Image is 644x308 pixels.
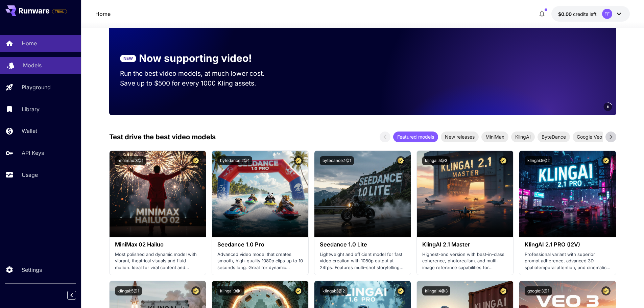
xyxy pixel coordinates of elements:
[120,69,278,78] p: Run the best video models, at much lower cost.
[422,156,450,165] button: klingai:5@3
[109,132,216,142] p: Test drive the best video models
[441,132,479,142] div: New releases
[601,156,611,165] button: Certified Model – Vetted for best performance and includes a commercial license.
[191,156,200,165] button: Certified Model – Vetted for best performance and includes a commercial license.
[217,251,303,271] p: Advanced video model that creates smooth, high-quality 1080p clips up to 10 seconds long. Great f...
[314,151,411,237] img: alt
[22,266,42,274] p: Settings
[396,286,405,295] button: Certified Model – Vetted for best performance and includes a commercial license.
[217,286,244,295] button: klingai:3@1
[217,156,252,165] button: bytedance:2@1
[120,78,278,88] p: Save up to $500 for every 1000 Kling assets.
[23,61,42,69] p: Models
[320,156,354,165] button: bytedance:1@1
[393,133,438,140] span: Featured models
[212,151,308,237] img: alt
[22,171,38,179] p: Usage
[393,132,438,142] div: Featured models
[558,10,597,18] div: $0.00
[525,251,610,271] p: Professional variant with superior prompt adherence, advanced 3D spatiotemporal attention, and ci...
[607,104,609,109] span: 6
[396,156,405,165] button: Certified Model – Vetted for best performance and includes a commercial license.
[22,105,40,113] p: Library
[422,241,508,248] h3: KlingAI 2.1 Master
[573,133,606,140] span: Google Veo
[191,286,200,295] button: Certified Model – Vetted for best performance and includes a commercial license.
[422,286,450,295] button: klingai:4@3
[441,133,479,140] span: New releases
[525,286,552,295] button: google:3@1
[115,156,146,165] button: minimax:3@1
[67,291,76,300] button: Collapse sidebar
[573,132,606,142] div: Google Veo
[22,127,37,135] p: Wallet
[95,10,111,18] a: Home
[481,132,508,142] div: MiniMax
[511,133,535,140] span: KlingAI
[52,7,67,16] span: Add your payment card to enable full platform functionality.
[115,286,142,295] button: klingai:5@1
[294,286,303,295] button: Certified Model – Vetted for best performance and includes a commercial license.
[217,241,303,248] h3: Seedance 1.0 Pro
[499,286,508,295] button: Certified Model – Vetted for best performance and includes a commercial license.
[52,9,67,14] span: TRIAL
[511,132,535,142] div: KlingAI
[481,133,508,140] span: MiniMax
[601,286,611,295] button: Certified Model – Vetted for best performance and includes a commercial license.
[417,151,513,237] img: alt
[538,132,570,142] div: ByteDance
[72,289,81,301] div: Collapse sidebar
[573,11,597,17] span: credits left
[519,151,616,237] img: alt
[320,251,405,271] p: Lightweight and efficient model for fast video creation with 1080p output at 24fps. Features mult...
[525,241,610,248] h3: KlingAI 2.1 PRO (I2V)
[551,6,630,22] button: $0.00FF
[22,39,37,47] p: Home
[22,149,44,157] p: API Keys
[558,11,573,17] span: $0.00
[294,156,303,165] button: Certified Model – Vetted for best performance and includes a commercial license.
[602,9,612,19] div: FF
[110,151,206,237] img: alt
[538,133,570,140] span: ByteDance
[95,10,111,18] nav: breadcrumb
[115,241,200,248] h3: MiniMax 02 Hailuo
[123,55,133,62] p: NEW
[422,251,508,271] p: Highest-end version with best-in-class coherence, photorealism, and multi-image reference capabil...
[22,83,51,91] p: Playground
[525,156,552,165] button: klingai:5@2
[115,251,200,271] p: Most polished and dynamic model with vibrant, theatrical visuals and fluid motion. Ideal for vira...
[139,51,252,66] p: Now supporting video!
[320,241,405,248] h3: Seedance 1.0 Lite
[499,156,508,165] button: Certified Model – Vetted for best performance and includes a commercial license.
[320,286,348,295] button: klingai:3@2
